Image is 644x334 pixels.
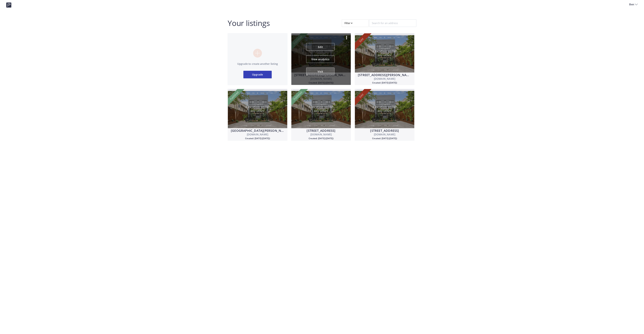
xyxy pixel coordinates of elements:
a: Edit [306,43,335,51]
input: Search for an address [369,19,416,27]
button: Visit [306,68,335,75]
button: View analytics [306,55,335,63]
h2: Your listings [228,19,270,27]
a: Upgrade [243,71,272,78]
img: logo [6,3,11,8]
p: Upgrade to create another listing [228,62,287,66]
span: Ben [629,3,635,6]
